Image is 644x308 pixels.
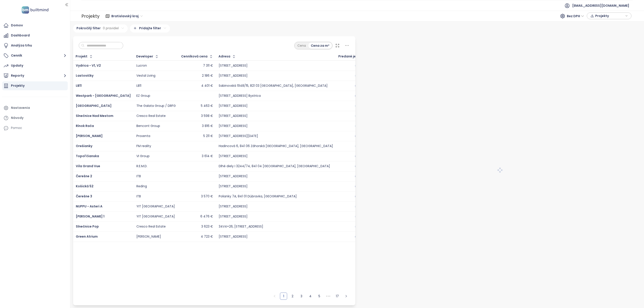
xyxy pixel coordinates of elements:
[271,293,278,300] li: Predchádzajúca strana
[203,64,213,68] div: 7 311 €
[136,94,150,98] div: EZ Group
[219,184,248,188] div: [STREET_ADDRESS]
[136,194,141,198] div: ITB
[76,214,104,219] a: [PERSON_NAME] 1
[76,124,94,128] a: Rínok Rača
[295,42,308,49] div: Cena
[76,73,93,78] a: Lastovičky
[2,31,68,40] a: Dashboard
[76,194,92,198] a: Čerešne 3
[76,184,93,188] a: Košická 52
[136,154,150,158] div: VI Group
[219,114,248,118] div: [STREET_ADDRESS]
[11,105,30,111] div: Nastavenia
[136,184,147,188] div: Reding
[572,0,629,11] span: [EMAIL_ADDRESS][DOMAIN_NAME]
[567,13,584,19] span: Bez DPH
[76,114,113,118] a: Slnečnice Nad Mestom
[76,93,131,98] a: Westpark - [GEOGRAPHIC_DATA]
[136,74,155,78] div: Vestal Living
[273,295,276,297] span: left
[307,293,314,300] a: 4
[76,234,98,239] span: Green Atrium
[76,103,112,108] a: [GEOGRAPHIC_DATA]
[271,293,278,300] button: left
[219,94,261,98] div: [STREET_ADDRESS] Bystrica
[219,134,258,138] div: [STREET_ADDRESS][DATE]
[11,115,23,121] div: Návody
[81,12,100,21] div: Projekty
[298,293,305,300] a: 3
[338,55,367,58] span: Predané jednotky
[136,84,141,88] div: LB11
[2,41,68,50] a: Analýza trhu
[219,164,330,168] div: Dlhé diely I 3244/74, 841 04 [GEOGRAPHIC_DATA], [GEOGRAPHIC_DATA]
[76,144,92,148] a: Orešianky
[136,215,175,219] div: YIT [GEOGRAPHIC_DATA]
[343,293,350,300] li: Nasledujúca strana
[202,124,213,128] div: 3 816 €
[130,24,170,33] div: Pridajte filter
[325,293,332,300] li: Nasledujúcich 5 strán
[2,81,68,90] a: Projekty
[219,205,248,209] div: [STREET_ADDRESS]
[219,174,248,178] div: [STREET_ADDRESS]
[11,43,32,48] div: Analýza trhu
[111,13,143,19] span: Bratislavský kraj
[201,84,213,88] div: 4 401 €
[2,114,68,122] a: Návody
[136,104,176,108] div: The Galata Group / DRFG
[201,235,213,239] div: 4 723 €
[219,194,297,198] div: Polianky 7A, 841 01 Dúbravka, [GEOGRAPHIC_DATA]
[219,64,248,68] div: [STREET_ADDRESS]
[2,61,68,70] a: Updaty
[136,225,166,229] div: Cresco Real Estate
[219,215,248,219] div: [STREET_ADDRESS]
[589,13,629,19] div: button
[136,164,147,168] div: R.E.M.D.
[2,124,68,133] div: Pomoc
[202,154,213,158] div: 3 614 €
[316,293,323,300] li: 5
[218,55,230,58] div: Adresa
[219,144,333,148] div: Hadincová 6, 841 06 Záhorská [GEOGRAPHIC_DATA], [GEOGRAPHIC_DATA]
[76,154,99,158] a: Topoľčianska
[136,235,161,239] div: [PERSON_NAME]
[219,225,263,229] div: 34V4+26, [STREET_ADDRESS]
[219,124,248,128] div: [STREET_ADDRESS]
[203,134,213,138] div: 5 211 €
[103,26,119,31] span: 0 pravidiel
[76,224,99,229] a: Slnečnice Pop
[136,55,153,58] div: Developer
[136,124,160,128] div: Bencont Group
[219,235,248,239] div: [STREET_ADDRESS]
[325,293,332,300] span: •••
[136,134,150,138] div: Proxenta
[76,55,87,58] div: Projekt
[76,204,102,209] a: NUPPU - Asteri A
[11,125,22,131] div: Pomoc
[289,293,296,300] a: 2
[11,33,30,38] div: Dashboard
[76,164,100,168] a: Vila Grand Vue
[334,293,341,300] a: 17
[76,63,101,68] span: Vydrica - V1, V2
[11,63,23,68] div: Updaty
[595,13,624,19] span: Projekty
[76,134,103,138] a: [PERSON_NAME]
[76,174,92,178] span: Čerešne 2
